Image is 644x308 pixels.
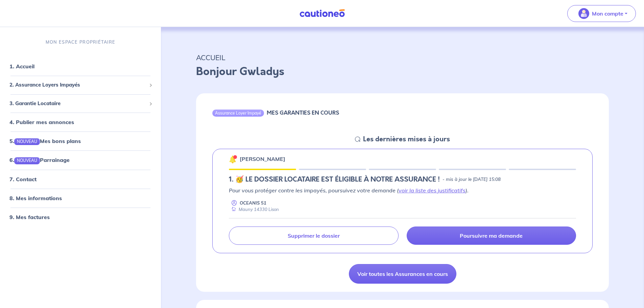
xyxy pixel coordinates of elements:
p: Pour vous protéger contre les impayés, poursuivez votre demande ( ). [229,186,576,194]
a: 7. Contact [9,176,37,183]
a: 5.NOUVEAUMes bons plans [9,138,81,144]
p: Bonjour Gwladys [196,64,609,80]
p: Supprimer le dossier [288,232,340,239]
div: 4. Publier mes annonces [3,115,158,129]
p: Mon compte [592,9,623,18]
div: Mauny 14330 Lison [229,206,279,213]
p: OCEANIS 51 [240,200,266,206]
a: Poursuivre ma demande [407,227,576,245]
p: ACCUEIL [196,51,609,64]
button: illu_account_valid_menu.svgMon compte [567,5,636,22]
a: 9. Mes factures [9,214,50,220]
a: 1. Accueil [9,63,34,70]
div: 5.NOUVEAUMes bons plans [3,134,158,148]
p: [PERSON_NAME] [240,155,285,163]
div: 7. Contact [3,172,158,186]
a: 8. Mes informations [9,195,62,202]
img: Cautioneo [297,9,348,18]
a: voir la liste des justificatifs [399,187,466,194]
a: 6.NOUVEAUParrainage [9,157,70,163]
img: 🔔 [229,155,237,163]
div: 6.NOUVEAUParrainage [3,153,158,167]
span: 3. Garantie Locataire [9,100,146,108]
img: illu_account_valid_menu.svg [578,8,589,19]
p: Poursuivre ma demande [460,232,523,239]
p: MON ESPACE PROPRIÉTAIRE [46,39,115,45]
a: Voir toutes les Assurances en cours [349,264,456,284]
a: Supprimer le dossier [229,227,398,245]
div: state: ELIGIBILITY-RESULT-IN-PROGRESS, Context: NEW,MAYBE-CERTIFICATE,ALONE,LESSOR-DOCUMENTS [229,175,576,184]
div: 1. Accueil [3,60,158,73]
a: 4. Publier mes annonces [9,119,74,125]
div: 2. Assurance Loyers Impayés [3,78,158,92]
span: 2. Assurance Loyers Impayés [9,81,146,89]
h5: 1.︎ 🥳 LE DOSSIER LOCATAIRE EST ÉLIGIBLE À NOTRE ASSURANCE ! [229,175,440,184]
p: - mis à jour le [DATE] 15:08 [443,176,501,183]
div: Assurance Loyer Impayé [212,110,264,116]
h6: MES GARANTIES EN COURS [267,110,339,116]
h5: Les dernières mises à jours [363,135,450,143]
div: 9. Mes factures [3,210,158,224]
div: 3. Garantie Locataire [3,97,158,110]
div: 8. Mes informations [3,191,158,205]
